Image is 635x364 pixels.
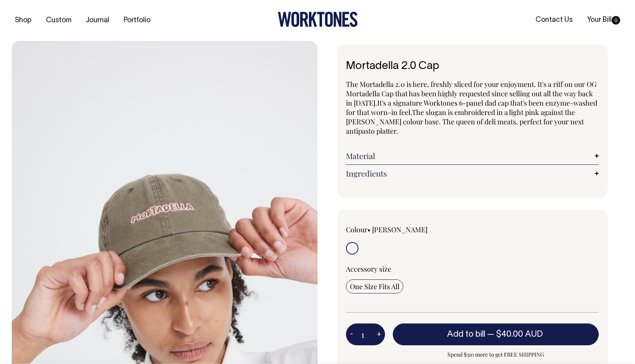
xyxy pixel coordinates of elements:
span: Spend $310 more to get FREE SHIPPING [393,350,599,359]
h1: Mortadella 2.0 Cap [346,60,599,72]
div: Accessory size [346,264,599,274]
span: — [487,330,545,338]
a: Ingredients [346,169,599,178]
span: • [367,225,371,234]
a: Your Bill0 [584,14,623,27]
label: [PERSON_NAME] [372,225,427,234]
p: The Mortadella 2.0 is here, freshly sliced for your enjoyment. It's a riff on our OG Mortadella C... [346,80,599,136]
a: Shop [12,14,35,27]
span: It's a signature Worktones 6-panel dad cap that's been enzyme-washed for that worn-in feel. The s... [346,98,597,126]
span: 0 [612,16,620,25]
a: Material [346,151,599,161]
button: - [346,327,357,342]
a: Portfolio [121,14,154,27]
span: Add to bill [447,330,485,338]
a: Contact Us [532,14,576,27]
button: + [373,327,385,342]
a: Journal [83,14,112,27]
span: One Size Fits All [350,282,399,291]
div: Colour [346,225,447,234]
button: Add to bill —$40.00 AUD [393,323,599,345]
a: Custom [43,14,74,27]
input: One Size Fits All [346,279,403,293]
span: $40.00 AUD [496,330,543,338]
